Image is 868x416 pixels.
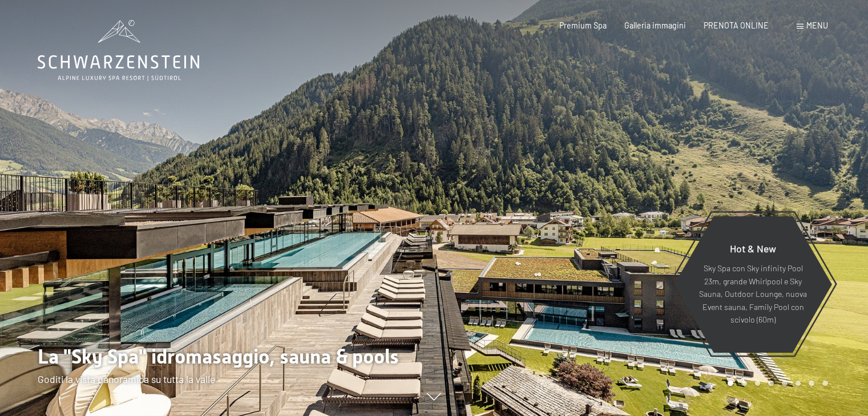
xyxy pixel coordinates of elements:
span: Menu [806,21,828,30]
div: Carousel Page 2 [741,381,747,386]
div: Carousel Page 5 [782,381,788,386]
a: Hot & New Sky Spa con Sky infinity Pool 23m, grande Whirlpool e Sky Sauna, Outdoor Lounge, nuova ... [673,215,833,353]
div: Carousel Page 3 [755,381,761,386]
div: Carousel Page 1 (Current Slide) [728,381,733,386]
a: PRENOTA ONLINE [704,21,769,30]
div: Carousel Page 4 [768,381,774,386]
a: Premium Spa [559,21,607,30]
div: Carousel Page 8 [822,381,828,386]
p: Sky Spa con Sky infinity Pool 23m, grande Whirlpool e Sky Sauna, Outdoor Lounge, nuova Event saun... [699,262,808,327]
div: Carousel Pagination [724,381,827,386]
div: Carousel Page 6 [796,381,801,386]
div: Carousel Page 7 [809,381,814,386]
a: Galleria immagini [624,21,686,30]
span: Hot & New [730,242,776,255]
